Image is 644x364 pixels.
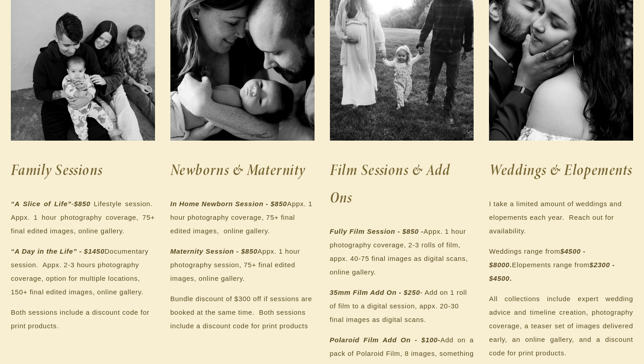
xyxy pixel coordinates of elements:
[489,245,633,285] p: Weddings range from Elopements range from
[11,306,155,333] p: Both sessions include a discount code for print products.
[71,200,74,208] em: -
[11,156,155,184] h2: Family Sessions
[170,247,258,255] em: Maternity Session - $850
[489,292,633,360] p: All collections include expert wedding advice and timeline creation, photography coverage, a teas...
[330,227,424,235] em: Fully Film Session - $850 -
[489,156,633,184] h2: Weddings & Elopements
[170,292,315,333] p: Bundle discount of $300 off if sessions are booked at the same time. Both sessions include a disc...
[330,336,438,344] em: Polaroid Film Add On - $100
[11,200,71,208] em: “A Slice of Life”
[330,288,420,296] em: 35mm Film Add On - $250
[11,245,155,299] p: Documentary session. Appx. 2-3 hours photography coverage, option for multiple locations, 150+ fi...
[170,245,315,285] p: Appx. 1 hour photography session, 75+ final edited images, online gallery.
[330,156,474,211] h2: Film Sessions & Add Ons
[170,197,315,238] p: Appx. 1 hour photography coverage, 75+ final edited images, online gallery.
[330,286,474,326] p: - Add on 1 roll of film to a digital session, appx. 20-30 final images as digital scans.
[74,200,90,208] em: $850
[11,247,104,255] em: “A Day in the Life” - $1450
[11,197,155,238] p: Lifestyle session. Appx. 1 hour photography coverage, 75+ final edited images, online gallery.
[170,200,287,208] em: In Home Newborn Session - $850
[489,197,633,238] p: I take a limited amount of weddings and elopements each year. Reach out for availability.
[330,336,441,344] strong: -
[170,156,315,184] h2: Newborns & Maternity
[330,225,474,279] p: Appx. 1 hour photography coverage, 2-3 rolls of film, appx. 40-75 final images as digital scans, ...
